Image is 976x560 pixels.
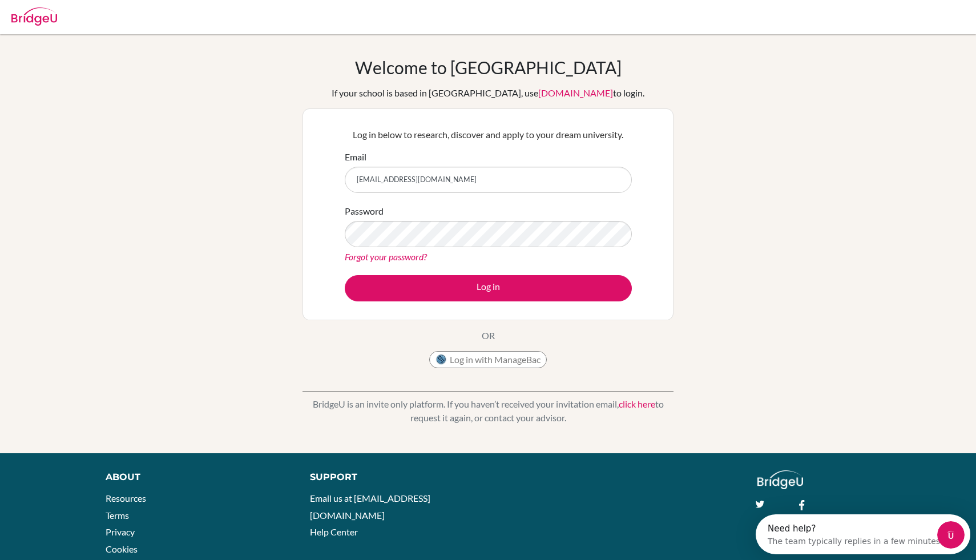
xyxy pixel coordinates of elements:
a: Forgot your password? [345,251,427,262]
a: Cookies [106,543,138,554]
a: Help Center [310,526,358,537]
img: logo_white@2x-f4f0deed5e89b7ecb1c2cc34c3e3d731f90f0f143d5ea2071677605dd97b5244.png [757,470,804,489]
div: If your school is based in [GEOGRAPHIC_DATA], use to login. [332,86,644,100]
div: About [106,470,284,484]
div: Open Intercom Messenger [5,5,221,36]
h1: Welcome to [GEOGRAPHIC_DATA] [355,57,622,78]
div: Need help? [12,10,187,19]
div: Support [310,470,475,484]
button: Log in [345,275,632,301]
label: Password [345,204,384,218]
p: Log in below to research, discover and apply to your dream university. [345,128,632,142]
iframe: Intercom live chat [937,521,965,549]
iframe: Intercom live chat discovery launcher [756,514,970,554]
a: Terms [106,510,129,521]
a: click here [619,398,655,409]
p: BridgeU is an invite only platform. If you haven’t received your invitation email, to request it ... [303,397,673,425]
a: Privacy [106,526,135,537]
a: Email us at [EMAIL_ADDRESS][DOMAIN_NAME] [310,493,430,521]
label: Email [345,150,366,164]
p: OR [482,329,495,343]
a: [DOMAIN_NAME] [538,87,613,98]
a: Resources [106,493,146,503]
div: The team typically replies in a few minutes. [12,19,187,31]
img: Bridge-U [11,7,57,26]
button: Log in with ManageBac [429,351,547,368]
